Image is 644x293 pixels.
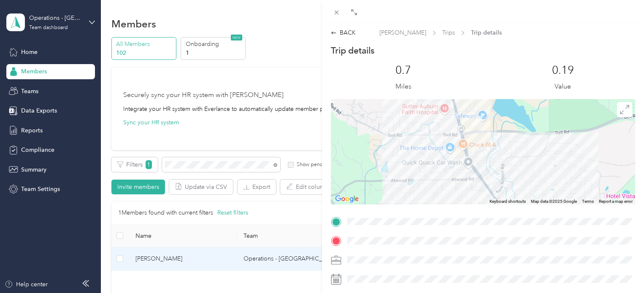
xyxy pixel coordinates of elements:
p: Trip details [331,45,374,56]
button: Keyboard shortcuts [490,199,526,204]
p: 0.19 [552,64,574,77]
p: Miles [395,81,411,92]
img: Google [333,194,361,204]
div: BACK [331,28,356,37]
a: Report a map error [599,199,633,204]
span: Trips [442,28,455,37]
p: Value [555,81,571,92]
span: Map data ©2025 Google [531,199,577,204]
span: [PERSON_NAME] [379,28,426,37]
a: Terms (opens in new tab) [582,199,594,204]
p: 0.7 [395,64,411,77]
a: Open this area in Google Maps (opens a new window) [333,194,361,204]
iframe: Everlance-gr Chat Button Frame [597,246,644,293]
span: Trip details [471,28,502,37]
